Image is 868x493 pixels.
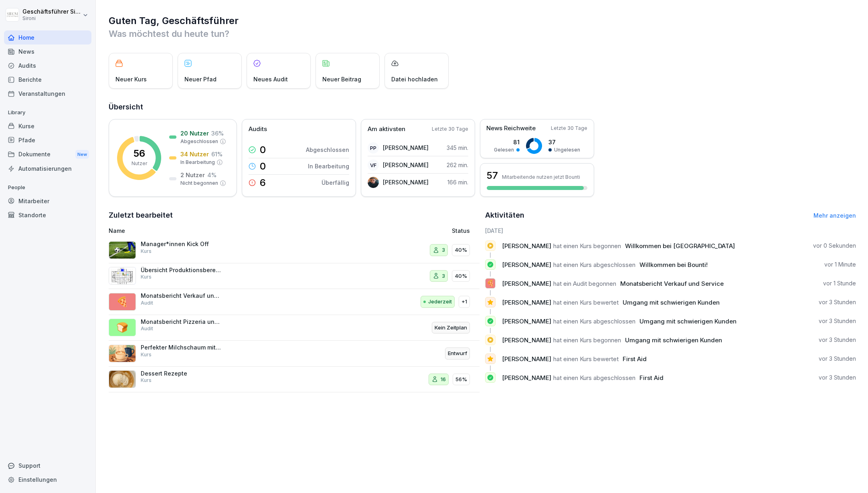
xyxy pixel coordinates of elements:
[141,344,221,351] p: Perfekter Milchschaum mit dem Perfect Moose
[455,246,467,254] p: 40%
[819,336,856,344] p: vor 3 Stunden
[553,374,635,382] span: hat einen Kurs abgeschlossen
[447,161,468,169] p: 262 min.
[141,325,153,332] p: Audit
[368,177,379,188] img: n72xwrccg3abse2lkss7jd8w.png
[625,336,722,344] span: Umgang mit schwierigen Kunden
[109,370,136,388] img: fr9tmtynacnbc68n3kf2tpkd.png
[180,150,209,158] p: 34 Nutzer
[4,30,91,44] a: Home
[322,178,349,187] p: Überfällig
[824,261,856,269] p: vor 1 Minute
[485,226,856,235] h6: [DATE]
[502,242,551,250] span: [PERSON_NAME]
[502,336,551,344] span: [PERSON_NAME]
[383,143,429,152] p: [PERSON_NAME]
[141,318,221,325] p: Monatsbericht Pizzeria und Produktion
[553,355,619,363] span: hat einen Kurs bewertet
[116,320,128,335] p: 🍞
[623,299,720,306] span: Umgang mit schwierigen Kunden
[109,267,136,285] img: yywuv9ckt9ax3nq56adns8w7.png
[4,44,91,59] div: News
[116,295,128,309] p: 🍕
[4,119,91,133] a: Kurse
[442,272,445,280] p: 3
[109,367,480,393] a: Dessert RezepteKurs1656%
[553,261,635,269] span: hat einen Kurs abgeschlossen
[141,292,221,299] p: Monatsbericht Verkauf und Service
[4,73,91,87] a: Berichte
[4,87,91,101] a: Veranstaltungen
[4,59,91,73] a: Audits
[253,75,288,83] p: Neues Audit
[180,171,205,179] p: 2 Nutzer
[432,125,468,133] p: Letzte 30 Tage
[109,226,343,235] p: Name
[625,242,735,250] span: Willkommen bei [GEOGRAPHIC_DATA]
[813,242,856,250] p: vor 0 Sekunden
[75,150,89,159] div: New
[180,159,215,166] p: In Bearbeitung
[502,299,551,306] span: [PERSON_NAME]
[22,8,81,15] p: Geschäftsführer Sironi
[109,237,480,263] a: Manager*innen Kick OffKurs340%
[819,355,856,363] p: vor 3 Stunden
[383,178,429,186] p: [PERSON_NAME]
[435,324,467,332] p: Kein Zeitplan
[4,181,91,194] p: People
[109,210,480,221] h2: Zuletzt bearbeitet
[819,374,856,382] p: vor 3 Stunden
[455,272,467,280] p: 40%
[4,194,91,208] a: Mitarbeiter
[4,473,91,487] div: Einstellungen
[487,278,494,289] p: 🍕
[141,370,221,377] p: Dessert Rezepte
[4,162,91,176] div: Automatisierungen
[452,226,470,235] p: Status
[639,374,664,382] span: First Aid
[442,246,445,254] p: 3
[502,317,551,325] span: [PERSON_NAME]
[141,299,153,307] p: Audit
[132,160,147,167] p: Nutzer
[455,376,467,384] p: 56%
[494,146,514,154] p: Gelesen
[134,149,145,158] p: 56
[813,212,856,219] a: Mehr anzeigen
[4,133,91,147] a: Pfade
[141,351,152,358] p: Kurs
[180,129,209,137] p: 20 Nutzer
[308,162,349,170] p: In Bearbeitung
[823,279,856,287] p: vor 1 Stunde
[141,273,152,281] p: Kurs
[447,143,468,152] p: 345 min.
[502,355,551,363] span: [PERSON_NAME]
[447,178,468,186] p: 166 min.
[494,138,520,146] p: 81
[551,125,587,132] p: Letzte 30 Tage
[548,138,580,146] p: 37
[368,142,379,154] div: PP
[553,336,621,344] span: hat einen Kurs begonnen
[260,162,266,171] p: 0
[383,161,429,169] p: [PERSON_NAME]
[553,280,616,287] span: hat ein Audit begonnen
[260,178,266,188] p: 6
[819,317,856,325] p: vor 3 Stunden
[109,341,480,367] a: Perfekter Milchschaum mit dem Perfect MooseKursEntwurf
[553,299,619,306] span: hat einen Kurs bewertet
[180,138,218,145] p: Abgeschlossen
[109,101,856,113] h2: Übersicht
[448,350,467,358] p: Entwurf
[4,147,91,162] div: Dokumente
[141,248,152,255] p: Kurs
[485,210,524,221] h2: Aktivitäten
[115,75,147,83] p: Neuer Kurs
[4,106,91,119] p: Library
[141,240,221,248] p: Manager*innen Kick Off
